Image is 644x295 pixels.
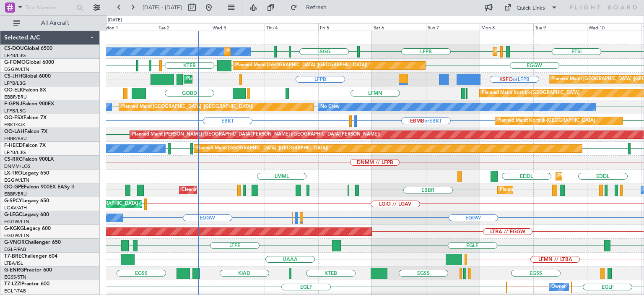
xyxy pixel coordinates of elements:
div: Mon 8 [480,23,533,31]
span: All Aircraft [22,20,88,26]
a: CS-JHHGlobal 6000 [4,74,51,79]
span: CS-JHH [4,74,22,79]
div: Mon 1 [103,23,157,31]
div: Planned Maint [GEOGRAPHIC_DATA] ([GEOGRAPHIC_DATA]) [186,73,318,86]
div: Wed 3 [211,23,265,31]
a: EBBR/BRU [4,136,27,142]
span: G-FOMO [4,60,26,65]
span: G-VNOR [4,240,25,245]
span: G-KGKG [4,226,24,231]
a: DNMM/LOS [4,163,30,170]
span: F-GPNJ [4,102,22,107]
div: Planned Maint [PERSON_NAME]-[GEOGRAPHIC_DATA][PERSON_NAME] ([GEOGRAPHIC_DATA][PERSON_NAME]) [132,128,380,141]
span: G-LEGC [4,212,22,217]
a: LFPB/LBG [4,80,26,86]
div: Fri 5 [318,23,372,31]
a: EGGW/LTN [4,219,29,225]
a: G-SPCYLegacy 650 [4,198,49,204]
div: Planned Maint [GEOGRAPHIC_DATA] ([GEOGRAPHIC_DATA]) [495,45,627,58]
a: LFPB/LBG [4,149,26,156]
a: EGLF/FAB [4,288,26,294]
span: OO-GPE [4,185,24,190]
a: G-KGKGLegacy 600 [4,226,51,231]
a: LX-TROLegacy 650 [4,171,49,176]
span: Refresh [299,5,334,10]
span: G-SPCY [4,198,22,204]
a: LFPB/LBG [4,52,26,59]
a: EGLF/FAB [4,246,26,253]
div: Sun 7 [426,23,480,31]
span: OO-FSX [4,115,23,120]
span: T7-LZZI [4,282,21,287]
a: EGGW/LTN [4,177,29,183]
a: G-LEGCLegacy 600 [4,212,49,217]
a: F-GPNJFalcon 900EX [4,102,54,107]
button: Quick Links [500,1,562,14]
div: Quick Links [517,4,545,13]
div: Planned Maint [GEOGRAPHIC_DATA] ([GEOGRAPHIC_DATA]) [235,59,367,72]
span: LX-TRO [4,171,22,176]
a: OO-ELKFalcon 8X [4,88,46,93]
div: Tue 2 [157,23,210,31]
a: EBBR/BRU [4,94,27,100]
a: OO-LAHFalcon 7X [4,129,47,134]
span: CS-RRC [4,157,22,162]
div: Planned Maint Dusseldorf [558,170,613,183]
a: T7-LZZIPraetor 600 [4,282,49,287]
a: T7-BREChallenger 604 [4,254,57,259]
a: EGGW/LTN [4,232,29,239]
a: CS-RRCFalcon 900LX [4,157,54,162]
button: Refresh [286,1,337,14]
div: Owner [551,281,566,293]
div: Planned Maint Kortrijk-[GEOGRAPHIC_DATA] [482,87,579,99]
a: LFPB/LBG [4,108,26,114]
div: Tue 9 [533,23,587,31]
input: Trip Number [26,1,74,14]
a: OO-GPEFalcon 900EX EASy II [4,185,74,190]
span: OO-ELK [4,88,23,93]
span: CS-DOU [4,46,24,51]
a: LGAV/ATH [4,205,27,211]
div: Planned Maint [GEOGRAPHIC_DATA] ([GEOGRAPHIC_DATA]) [226,45,358,58]
span: OO-LAH [4,129,24,134]
div: Planned Maint [GEOGRAPHIC_DATA] ([GEOGRAPHIC_DATA]) [121,101,253,113]
button: All Aircraft [9,16,91,30]
div: Cleaning [GEOGRAPHIC_DATA] ([PERSON_NAME] Intl) [70,198,188,210]
a: G-ENRGPraetor 600 [4,268,52,273]
a: OO-FSXFalcon 7X [4,115,47,120]
div: No Crew [320,101,340,113]
a: F-HECDFalcon 7X [4,143,46,148]
div: [DATE] [108,17,122,24]
div: Thu 4 [265,23,318,31]
div: Sat 6 [372,23,426,31]
span: [DATE] - [DATE] [143,4,182,11]
span: G-ENRG [4,268,24,273]
a: G-VNORChallenger 650 [4,240,61,245]
a: EBKT/KJK [4,122,25,128]
a: LTBA/ISL [4,260,23,266]
span: T7-BRE [4,254,21,259]
div: Planned Maint Kortrijk-[GEOGRAPHIC_DATA] [497,115,595,127]
div: Wed 10 [587,23,641,31]
div: Cleaning [GEOGRAPHIC_DATA] ([GEOGRAPHIC_DATA] National) [182,184,322,196]
a: EGSS/STN [4,274,26,280]
a: CS-DOUGlobal 6500 [4,46,52,51]
a: EBBR/BRU [4,191,27,197]
a: G-FOMOGlobal 6000 [4,60,54,65]
a: EGGW/LTN [4,66,29,73]
div: Planned Maint [GEOGRAPHIC_DATA] ([GEOGRAPHIC_DATA]) [196,142,328,155]
span: F-HECD [4,143,23,148]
